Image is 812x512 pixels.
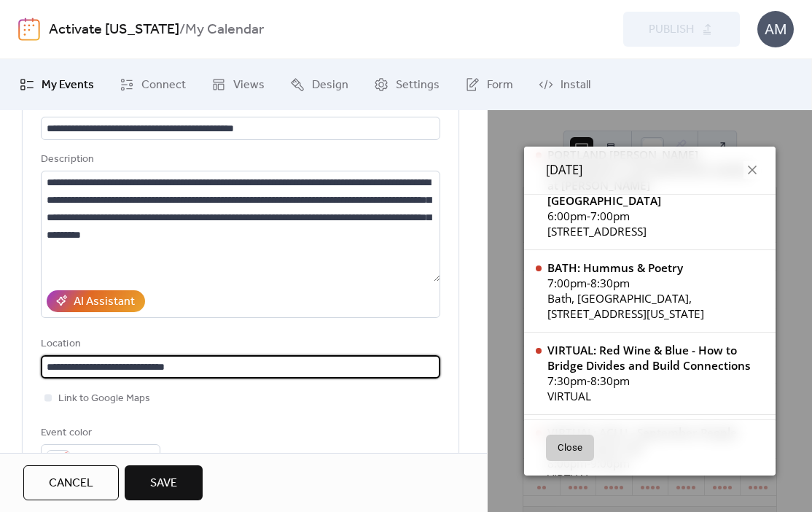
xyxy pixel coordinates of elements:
div: Bath, [GEOGRAPHIC_DATA], [STREET_ADDRESS][US_STATE] [547,291,764,322]
span: - [587,209,590,224]
div: Event color [41,424,157,442]
span: - [587,276,590,291]
div: Title [41,97,437,115]
a: Settings [363,65,450,104]
span: Link to Google Maps [58,390,150,408]
span: 8:30pm [590,373,630,389]
div: VIRTUAL [547,389,764,404]
span: 7:00pm [547,276,587,291]
span: [DATE] [546,161,582,179]
span: Install [561,77,590,94]
button: Save [125,465,203,500]
span: Form [487,77,513,94]
b: My Calendar [185,16,264,44]
span: Save [150,475,177,492]
div: AI Assistant [74,293,135,311]
span: 8:30pm [590,276,630,291]
div: Location [41,335,437,353]
b: / [179,16,185,44]
span: Design [312,77,348,94]
a: Design [279,65,359,104]
div: [STREET_ADDRESS] [547,224,764,239]
a: Activate [US_STATE] [49,16,179,44]
span: - [587,373,590,389]
span: Cancel [49,475,93,492]
a: Views [200,65,276,104]
span: 6:00pm [547,209,587,224]
div: Description [41,151,437,168]
a: Form [454,65,524,104]
a: Connect [109,65,197,104]
div: BATH: Hummus & Poetry [547,260,764,276]
img: logo [18,18,40,41]
a: Install [528,65,601,104]
div: AM [757,11,794,47]
span: 7:30pm [547,373,587,389]
span: Views [233,77,265,94]
button: Close [546,435,594,461]
button: Cancel [23,465,119,500]
a: My Events [9,65,105,104]
span: 7:00pm [590,209,630,224]
span: Connect [141,77,186,94]
button: AI Assistant [47,290,145,312]
span: Settings [396,77,440,94]
div: VIRTUAL: Red Wine & Blue - How to Bridge Divides and Build Connections [547,343,764,373]
span: My Events [42,77,94,94]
